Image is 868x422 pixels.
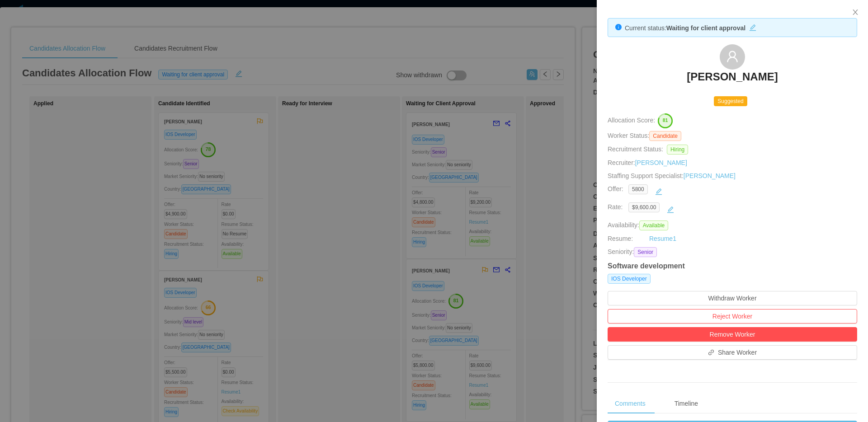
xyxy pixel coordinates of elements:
span: Resume: [608,235,633,242]
span: Availability: [608,221,672,229]
i: icon: user [726,50,739,63]
a: Resume1 [649,234,676,244]
span: Available [639,220,668,230]
span: Candidate [649,131,681,141]
i: icon: close [852,9,859,16]
span: Staffing Support Specialist: [608,172,736,179]
button: icon: linkShare Worker [608,345,857,360]
span: Hiring [667,145,688,155]
text: 81 [663,118,668,123]
button: Remove Worker [608,327,857,342]
span: Recruitment Status: [608,145,663,153]
strong: Waiting for client approval [666,24,745,32]
button: icon: edit [663,202,678,217]
button: icon: edit [745,22,760,31]
button: Withdraw Worker [608,291,857,305]
strong: Software development [608,262,685,270]
button: icon: edit [651,184,666,199]
span: Current status: [625,24,666,32]
div: Timeline [667,394,705,414]
span: Seniority: [608,247,634,257]
i: icon: info-circle [615,24,622,30]
button: Reject Worker [608,309,857,324]
h3: [PERSON_NAME] [687,70,778,84]
button: 81 [655,113,673,127]
div: Comments [608,394,653,414]
span: Recruiter: [608,159,687,166]
a: [PERSON_NAME] [684,172,736,179]
span: Worker Status: [608,132,649,139]
a: [PERSON_NAME] [635,159,687,166]
span: IOS Developer [608,274,651,284]
a: [PERSON_NAME] [687,70,778,89]
span: Allocation Score: [608,117,655,124]
span: $9,600.00 [628,202,660,212]
span: Senior [634,247,657,257]
span: Suggested [714,96,747,106]
span: 5800 [628,184,648,194]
